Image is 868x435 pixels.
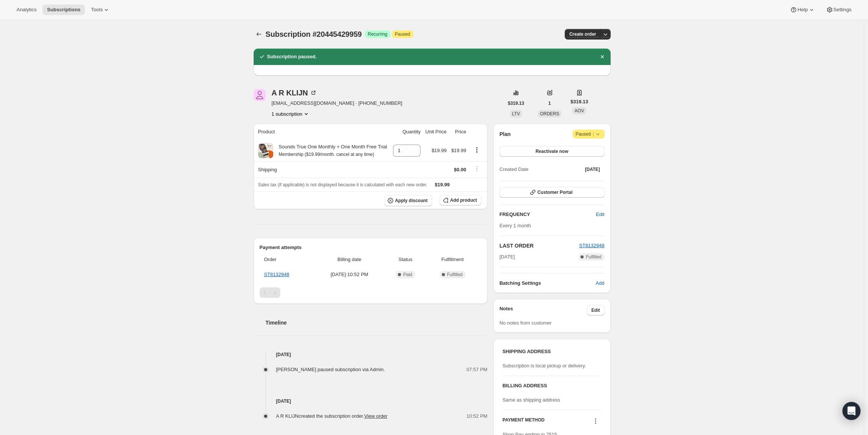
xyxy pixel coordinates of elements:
a: ST8132948 [264,272,289,277]
button: Help [785,5,820,15]
button: Edit [587,305,605,316]
button: Product actions [272,110,310,118]
span: Sales tax (if applicable) is not displayed because it is calculated with each new order. [258,182,428,187]
span: Billing date [316,256,383,263]
h3: Notes [499,305,587,316]
span: $319.13 [508,100,524,106]
span: Paid [403,272,412,278]
span: 10:52 PM [467,412,488,420]
small: Membership ($19.99/month. cancel at any time) [279,152,374,157]
span: [DATE] · 10:52 PM [316,271,383,278]
h2: Payment attempts [260,244,482,251]
span: Tools [91,7,103,13]
h3: SHIPPING ADDRESS [502,348,601,355]
span: $19.99 [432,148,447,153]
span: $319.13 [570,98,588,106]
button: Add product [440,195,481,205]
h4: [DATE] [254,397,488,405]
span: A R KLIJN created the subscription order. [276,413,388,419]
span: Settings [833,7,851,13]
h3: BILLING ADDRESS [502,382,601,390]
button: Dismiss notification [597,51,608,62]
span: [DATE] [585,166,600,172]
button: 1 [544,98,555,109]
span: Fulfilled [586,254,601,260]
button: Subscriptions [42,5,85,15]
span: Subscription #20445429959 [266,30,362,38]
span: Status [387,256,423,263]
span: Create order [569,31,596,37]
h2: FREQUENCY [499,211,596,218]
span: Subscriptions [47,7,80,13]
span: A R KLIJN [254,89,266,101]
span: Recurring [368,31,387,37]
span: Subscription is local pickup or delivery. [502,363,586,369]
span: Reactivate now [535,148,568,154]
span: 1 [548,100,551,106]
h2: Plan [499,130,511,138]
button: Create order [565,29,600,39]
span: Paused [576,130,602,138]
h3: PAYMENT METHOD [502,417,544,427]
span: Same as shipping address [502,397,560,403]
span: AOV [575,108,584,113]
span: LTV [512,111,520,116]
button: Tools [86,5,115,15]
a: View order [364,413,387,419]
div: Open Intercom Messenger [842,402,860,420]
span: $19.99 [435,182,450,187]
button: $319.13 [504,98,529,109]
button: Customer Portal [499,187,604,198]
h2: LAST ORDER [499,242,579,249]
nav: Pagination [260,287,482,298]
th: Product [254,124,391,140]
span: Fulfilled [447,272,463,278]
span: Help [797,7,808,13]
span: Edit [596,211,604,218]
span: Add product [450,197,477,203]
span: [EMAIL_ADDRESS][DOMAIN_NAME] · [PHONE_NUMBER] [272,100,402,107]
span: Every 1 month [499,223,531,228]
span: [PERSON_NAME] paused subscription via Admin. [276,367,385,372]
th: Unit Price [423,124,449,140]
span: Customer Portal [537,189,572,195]
h4: [DATE] [254,351,488,358]
img: product img [258,143,273,158]
button: Product actions [471,146,483,154]
button: Analytics [12,5,41,15]
button: Shipping actions [471,165,483,173]
h2: Subscription paused. [267,53,317,60]
button: Add [591,277,609,289]
div: Sounds True One Monthly + One Month Free Trial [273,143,387,158]
button: Apply discount [384,195,432,206]
span: Edit [591,307,600,313]
button: [DATE] [581,164,605,175]
span: No notes from customer [499,320,552,326]
span: [DATE] [499,253,515,261]
button: ST8132948 [579,242,604,249]
h6: Batching Settings [499,279,596,287]
span: Analytics [17,7,36,13]
button: Subscriptions [254,29,264,39]
button: Edit [591,208,609,221]
span: ORDERS [540,111,559,116]
span: | [593,131,594,137]
h2: Timeline [266,319,488,326]
span: Apply discount [395,198,428,204]
span: 07:57 PM [467,366,488,373]
span: Fulfillment [428,256,477,263]
span: Add [596,279,604,287]
span: $19.99 [451,148,466,153]
th: Price [449,124,468,140]
th: Shipping [254,161,391,178]
button: Settings [821,5,856,15]
span: Paused [395,31,410,37]
div: A R KLIJN [272,89,317,97]
span: Created Date [499,166,528,173]
a: ST8132948 [579,243,604,248]
th: Quantity [391,124,423,140]
th: Order [260,251,314,268]
span: $0.00 [454,167,466,172]
button: Reactivate now [499,146,604,157]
